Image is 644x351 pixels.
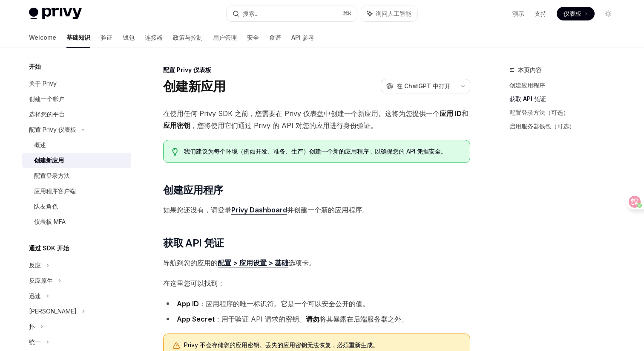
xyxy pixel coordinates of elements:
[535,9,546,18] a: 支持
[213,27,237,48] a: 用户管理
[518,66,542,73] font: 本页内容
[163,121,190,130] strong: 应用密钥
[269,34,281,41] font: 食谱
[291,27,314,48] a: API 参考
[163,66,211,73] font: 配置 Privy 仪表板
[29,323,35,330] font: 扑
[163,78,225,94] font: 创建新应用
[563,10,581,17] font: 仪表板
[343,10,352,17] span: ⌘ K
[243,10,259,17] font: 搜索...
[509,106,622,119] a: 配置登录方法（可选）
[172,148,178,156] svg: Tip
[177,315,215,323] strong: App Secret
[22,214,131,229] a: 仪表板 MFA
[306,315,319,323] strong: 请勿
[22,168,131,183] a: 配置登录方法
[163,279,224,287] font: 在这里您可以找到：
[269,27,281,48] a: 食谱
[34,172,70,179] font: 配置登录方法
[66,27,90,48] a: 基础知识
[29,261,41,269] font: 反应
[184,148,447,155] font: 我们建议为每个环境（例如开发、准备、生产）创建一个新的应用程序，以确保您的 API 凭据安全。
[29,8,82,20] img: light logo
[177,315,408,323] font: ：用于验证 API 请求的密钥。 将其暴露在后端服务器之外。
[291,34,314,41] font: API 参考
[601,7,615,20] button: Toggle dark mode
[509,95,546,102] font: 获取 API 凭证
[218,258,288,267] a: 配置 > 应用设置 > 基础
[145,34,163,41] font: 连接器
[227,6,357,21] button: 搜索...⌘K
[509,109,569,116] font: 配置登录方法（可选）
[22,107,131,122] a: 选择您的平台
[22,199,131,214] a: 队友角色
[34,218,66,225] font: 仪表板 MFA
[163,237,224,249] font: 获取 API 凭证
[22,91,131,107] a: 创建一个帐户
[397,82,451,90] font: 在 ChatGPT 中打开
[29,277,53,284] font: 反应原生
[29,110,65,118] font: 选择您的平台
[163,109,469,130] font: 在使用任何 Privy SDK 之前，您需要在 Privy 仪表盘中创建一个新应用。这将为您提供一个 和 ，您将使用它们通过 Privy 的 API 对您的应用进行身份验证。
[22,137,131,153] a: 概述
[557,7,595,20] a: 仪表板
[361,6,417,21] button: 询问人工智能
[381,79,456,93] button: 在 ChatGPT 中打开
[509,122,575,130] font: 启用服务器钱包（可选）
[29,80,57,87] font: 关于 Privy
[34,187,76,194] font: 应用程序客户端
[231,206,287,215] a: Privy Dashboard
[29,244,69,252] font: 通过 SDK 开始
[29,27,56,48] a: Welcome
[177,299,199,308] strong: App ID
[184,341,379,348] font: Privy 不会存储您的应用密钥。丢失的应用密钥无法恢复，必须重新生成。
[509,92,622,106] a: 获取 API 凭证
[535,10,546,17] font: 支持
[509,78,622,92] a: 创建应用程序
[177,299,369,308] font: ：应用程序的唯一标识符。它是一个可以安全公开的值。
[173,34,203,41] font: 政策与控制
[173,27,203,48] a: 政策与控制
[163,184,223,196] font: 创建应用程序
[509,81,545,89] font: 创建应用程序
[29,292,41,299] font: 迅速
[163,206,369,215] font: 如果您还没有，请登录 并创建一个新的应用程序。
[145,27,163,48] a: 连接器
[29,338,41,345] font: 统一
[34,157,64,164] font: 创建新应用
[247,27,259,48] a: 安全
[512,9,524,18] a: 演示
[247,34,259,41] font: 安全
[29,307,77,315] font: [PERSON_NAME]
[172,342,181,350] svg: Warning
[34,203,58,210] font: 队友角色
[440,109,462,118] strong: 应用 ID
[22,76,131,91] a: 关于 Privy
[22,183,131,199] a: 应用程序客户端
[376,10,411,17] font: 询问人工智能
[163,258,316,267] font: 导航到您的应用的 选项卡。
[101,27,112,48] a: 验证
[101,34,112,41] font: 验证
[29,63,41,70] font: 开始
[66,34,90,41] font: 基础知识
[123,34,135,41] font: 钱包
[34,141,46,148] font: 概述
[509,119,622,133] a: 启用服务器钱包（可选）
[22,153,131,168] a: 创建新应用
[512,10,524,17] font: 演示
[29,126,76,133] font: 配置 Privy 仪表板
[213,34,237,41] font: 用户管理
[29,95,65,102] font: 创建一个帐户
[123,27,135,48] a: 钱包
